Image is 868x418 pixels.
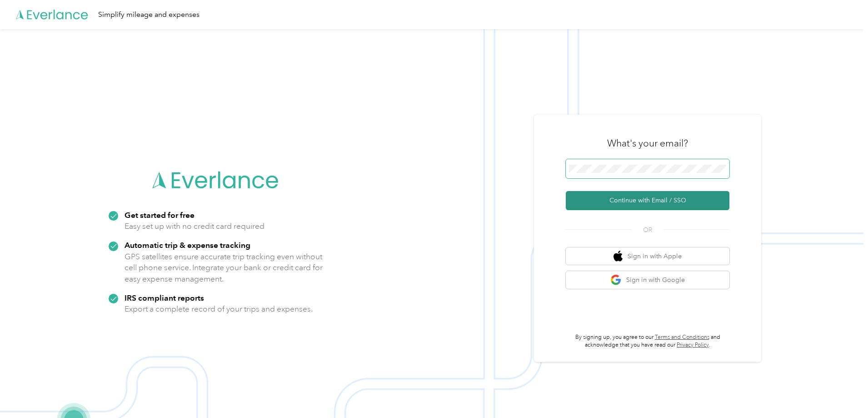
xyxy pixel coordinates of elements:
[632,225,663,235] span: OR
[125,210,195,220] strong: Get started for free
[614,251,623,262] img: apple logo
[125,251,323,285] p: GPS satellites ensure accurate trip tracking even without cell phone service. Integrate your bank...
[677,342,709,348] a: Privacy Policy
[566,271,729,289] button: google logoSign in with Google
[125,303,313,315] p: Export a complete record of your trips and expenses.
[125,240,250,250] strong: Automatic trip & expense tracking
[607,137,688,150] h3: What's your email?
[566,191,729,210] button: Continue with Email / SSO
[566,333,729,349] p: By signing up, you agree to our and acknowledge that you have read our .
[566,247,729,265] button: apple logoSign in with Apple
[98,9,200,20] div: Simplify mileage and expenses
[125,293,204,302] strong: IRS compliant reports
[610,274,622,286] img: google logo
[655,334,709,341] a: Terms and Conditions
[125,221,264,232] p: Easy set up with no credit card required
